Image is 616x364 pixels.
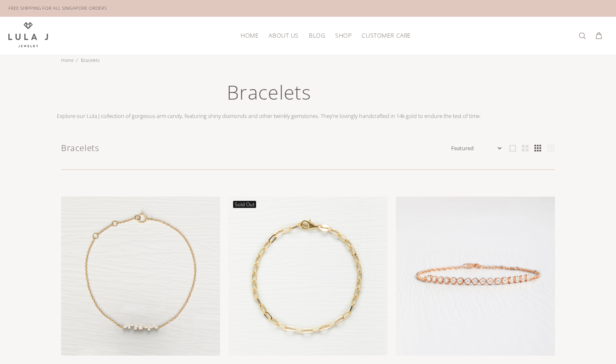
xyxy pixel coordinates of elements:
[264,29,303,42] a: About Us
[233,201,256,208] span: Sold Out
[8,4,107,13] div: FREE SHIPPING FOR ALL SINGAPORE ORDERS
[57,79,481,112] h1: Bracelets
[228,272,388,279] a: Link Chain bracelet Sold Out
[61,142,449,154] h1: Bracelets
[330,29,357,42] a: Shop
[362,32,411,38] span: Customer Care
[309,32,325,38] span: Blog
[76,54,102,66] li: Bracelets
[61,272,220,279] a: Beautiful Mess bracelet
[57,79,481,120] div: Explore our Lula J collection of gorgeous arm candy, featuring shiny diamonds and other twinkly g...
[241,32,259,38] span: HOME
[396,272,555,279] a: Hope Diamond bracelet
[357,29,411,42] a: Customer Care
[269,32,298,38] span: About Us
[236,29,264,42] a: HOME
[335,32,352,38] span: Shop
[61,57,74,63] a: Home
[304,29,330,42] a: Blog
